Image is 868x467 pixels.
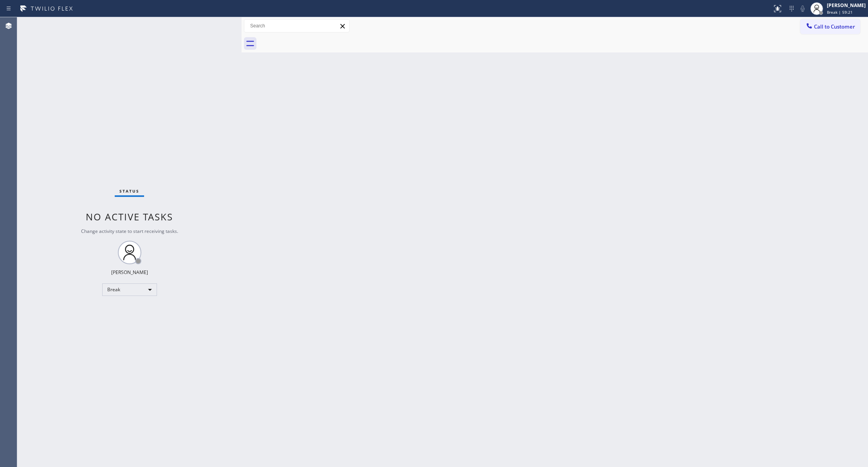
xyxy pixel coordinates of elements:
div: [PERSON_NAME] [111,269,148,276]
button: Mute [797,3,808,14]
span: Call to Customer [814,23,855,30]
button: Call to Customer [800,19,860,34]
span: Change activity state to start receiving tasks. [81,228,178,234]
div: [PERSON_NAME] [827,2,866,9]
span: Break | 59:21 [827,9,853,15]
span: Status [119,188,139,194]
span: No active tasks [86,210,173,223]
input: Search [244,20,349,32]
div: Break [102,283,157,296]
